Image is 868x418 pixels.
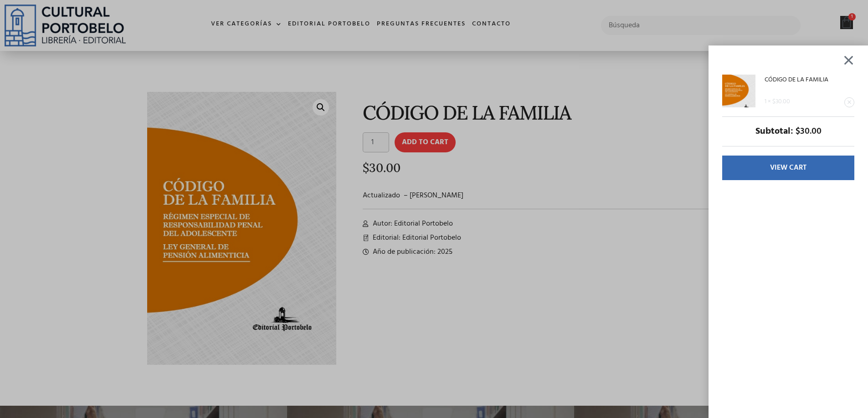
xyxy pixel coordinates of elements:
[722,156,854,180] a: View cart
[765,96,771,107] span: 1 ×
[796,124,800,139] span: $
[755,124,793,139] strong: Subtotal:
[772,96,776,107] span: $
[770,162,806,173] span: View cart
[796,124,822,139] bdi: 30.00
[772,96,790,107] bdi: 30.00
[765,75,828,85] a: CÓDIGO DE LA FAMILIA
